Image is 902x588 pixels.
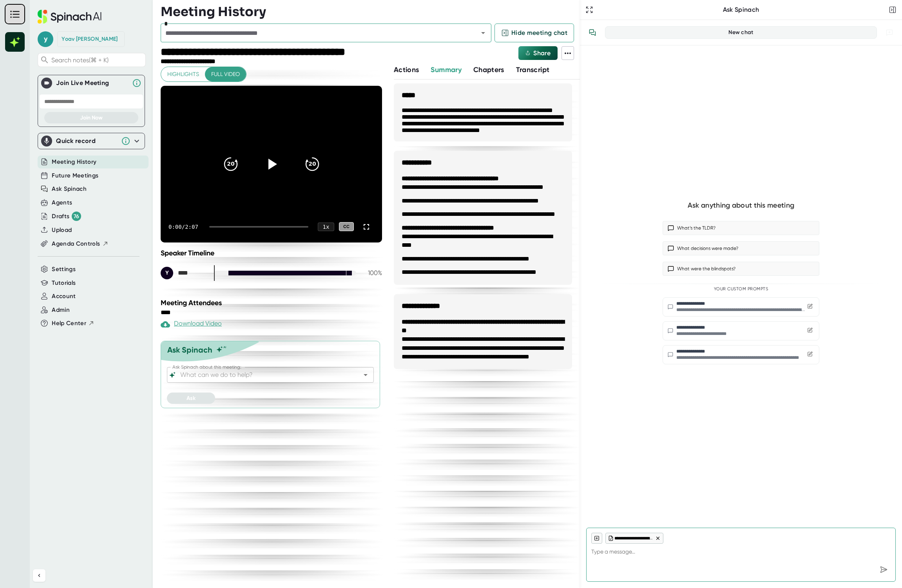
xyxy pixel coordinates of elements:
span: Hide meeting chat [511,28,567,38]
button: Close conversation sidebar [887,4,898,15]
span: Highlights [167,69,199,79]
button: Edit custom prompt [806,326,814,336]
button: Help Center [52,319,94,328]
button: Edit custom prompt [806,350,814,360]
div: Download Video [161,320,222,329]
button: Share [518,46,558,60]
span: Help Center [52,319,86,328]
div: Quick record [41,133,141,149]
button: What decisions were made? [663,241,819,255]
span: Summary [431,65,461,74]
h3: Meeting History [161,4,266,19]
button: What’s the TLDR? [663,221,819,235]
div: 76 [72,212,81,221]
button: Actions [394,65,419,75]
span: Full video [211,69,240,79]
button: Open [360,369,371,380]
div: 100 % [362,269,382,277]
div: New chat [610,29,872,36]
button: Summary [431,65,461,75]
button: Ask [167,393,215,404]
div: Meeting Attendees [161,299,384,307]
button: Meeting History [52,157,96,166]
span: Ask [187,395,196,402]
button: Edit custom prompt [806,302,814,312]
button: Full video [205,67,246,81]
span: Agenda Controls [52,239,100,248]
button: Drafts 76 [52,212,81,221]
div: Yoav [161,267,208,279]
div: Ask Spinach [167,345,212,355]
div: 1 x [318,223,334,231]
div: CC [339,222,354,231]
div: Yoav Grossman [62,36,118,43]
div: Drafts [52,212,81,221]
div: Ask anything about this meeting [688,201,794,210]
div: Join Live Meeting [56,79,128,87]
div: Speaker Timeline [161,249,382,257]
div: Quick record [56,137,117,145]
button: Upload [52,226,72,235]
button: Account [52,292,76,301]
button: Expand to Ask Spinach page [584,4,595,15]
button: Agenda Controls [52,239,108,248]
button: Tutorials [52,279,76,288]
span: Transcript [516,65,550,74]
span: Actions [394,65,419,74]
div: 0:00 / 2:07 [168,224,200,230]
button: Future Meetings [52,171,98,180]
button: Agents [52,198,72,207]
span: y [38,31,53,47]
button: Join Now [44,112,138,123]
span: Share [533,49,551,57]
div: Y [161,267,173,279]
span: Search notes (⌘ + K) [51,56,143,64]
button: View conversation history [585,25,600,40]
div: Ask Spinach [595,6,887,14]
div: Send message [877,563,891,577]
span: Join Now [80,114,103,121]
span: Chapters [473,65,504,74]
input: What can we do to help? [179,369,348,380]
button: Hide meeting chat [494,24,574,42]
button: Open [478,27,489,38]
button: Chapters [473,65,504,75]
button: What were the blindspots? [663,262,819,276]
button: Settings [52,265,76,274]
button: Transcript [516,65,550,75]
button: Admin [52,306,70,315]
img: Join Live Meeting [43,79,51,87]
button: Collapse sidebar [33,569,45,582]
div: Your Custom Prompts [663,286,819,292]
button: Highlights [161,67,205,81]
button: Ask Spinach [52,185,87,194]
div: Join Live MeetingJoin Live Meeting [41,75,141,91]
